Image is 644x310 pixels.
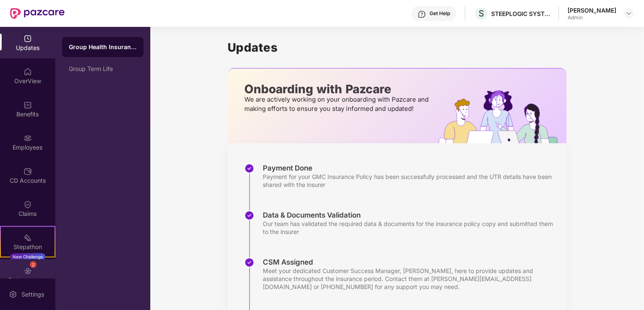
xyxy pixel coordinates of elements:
[263,267,558,291] div: Meet your dedicated Customer Success Manager, [PERSON_NAME], here to provide updates and assistan...
[244,210,254,221] img: svg+xml;base64,PHN2ZyBpZD0iU3RlcC1Eb25lLTMyeDMyIiB4bWxucz0iaHR0cDovL3d3dy53My5vcmcvMjAwMC9zdmciIH...
[69,43,137,51] div: Group Health Insurance
[24,101,32,109] img: svg+xml;base64,PHN2ZyBpZD0iQmVuZWZpdHMiIHhtbG5zPSJodHRwOi8vd3d3LnczLm9yZy8yMDAwL3N2ZyIgd2lkdGg9Ij...
[19,290,47,299] div: Settings
[263,163,558,173] div: Payment Done
[24,200,32,209] img: svg+xml;base64,PHN2ZyBpZD0iQ2xhaW0iIHhtbG5zPSJodHRwOi8vd3d3LnczLm9yZy8yMDAwL3N2ZyIgd2lkdGg9IjIwIi...
[1,243,55,251] div: Stepathon
[263,210,558,220] div: Data & Documents Validation
[568,14,616,21] div: Admin
[626,10,632,17] img: svg+xml;base64,PHN2ZyBpZD0iRHJvcGRvd24tMzJ4MzIiIHhtbG5zPSJodHRwOi8vd3d3LnczLm9yZy8yMDAwL3N2ZyIgd2...
[568,6,616,14] div: [PERSON_NAME]
[228,40,567,55] h1: Updates
[263,173,558,189] div: Payment for your GMC Insurance Policy has been successfully processed and the UTR details have be...
[429,10,450,17] div: Get Help
[24,234,32,242] img: svg+xml;base64,PHN2ZyB4bWxucz0iaHR0cDovL3d3dy53My5vcmcvMjAwMC9zdmciIHdpZHRoPSIyMSIgaGVpZ2h0PSIyMC...
[30,261,37,268] div: 2
[9,290,17,299] img: svg+xml;base64,PHN2ZyBpZD0iU2V0dGluZy0yMHgyMCIgeG1sbnM9Imh0dHA6Ly93d3cudzMub3JnLzIwMDAvc3ZnIiB3aW...
[244,163,254,173] img: svg+xml;base64,PHN2ZyBpZD0iU3RlcC1Eb25lLTMyeDMyIiB4bWxucz0iaHR0cDovL3d3dy53My5vcmcvMjAwMC9zdmciIH...
[418,10,426,18] img: svg+xml;base64,PHN2ZyBpZD0iSGVscC0zMngzMiIgeG1sbnM9Imh0dHA6Ly93d3cudzMub3JnLzIwMDAvc3ZnIiB3aWR0aD...
[263,257,558,267] div: CSM Assigned
[24,267,32,275] img: svg+xml;base64,PHN2ZyBpZD0iRW5kb3JzZW1lbnRzIiB4bWxucz0iaHR0cDovL3d3dy53My5vcmcvMjAwMC9zdmciIHdpZH...
[491,10,550,18] div: STEEPLOGIC SYSTEMS PRIVATE LIMITED
[24,167,32,176] img: svg+xml;base64,PHN2ZyBpZD0iQ0RfQWNjb3VudHMiIGRhdGEtbmFtZT0iQ0QgQWNjb3VudHMiIHhtbG5zPSJodHRwOi8vd3...
[244,95,431,113] p: We are actively working on your onboarding with Pazcare and making efforts to ensure you stay inf...
[244,85,431,93] p: Onboarding with Pazcare
[69,66,137,72] div: Group Term Life
[439,90,567,143] img: hrOnboarding
[479,8,484,18] span: S
[24,134,32,142] img: svg+xml;base64,PHN2ZyBpZD0iRW1wbG95ZWVzIiB4bWxucz0iaHR0cDovL3d3dy53My5vcmcvMjAwMC9zdmciIHdpZHRoPS...
[263,220,558,236] div: Our team has validated the required data & documents for the insurance policy copy and submitted ...
[244,257,254,268] img: svg+xml;base64,PHN2ZyBpZD0iU3RlcC1Eb25lLTMyeDMyIiB4bWxucz0iaHR0cDovL3d3dy53My5vcmcvMjAwMC9zdmciIH...
[24,68,32,76] img: svg+xml;base64,PHN2ZyBpZD0iSG9tZSIgeG1sbnM9Imh0dHA6Ly93d3cudzMub3JnLzIwMDAvc3ZnIiB3aWR0aD0iMjAiIG...
[10,8,65,19] img: New Pazcare Logo
[10,253,45,260] div: New Challenge
[24,34,32,43] img: svg+xml;base64,PHN2ZyBpZD0iVXBkYXRlZCIgeG1sbnM9Imh0dHA6Ly93d3cudzMub3JnLzIwMDAvc3ZnIiB3aWR0aD0iMj...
